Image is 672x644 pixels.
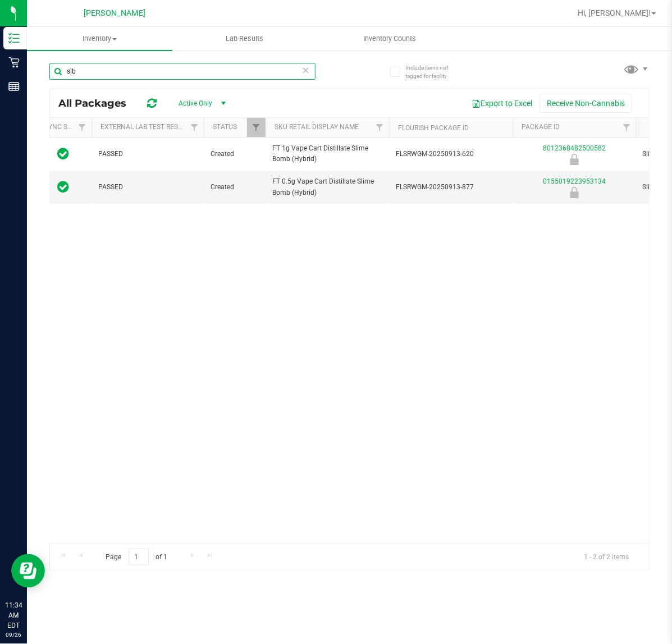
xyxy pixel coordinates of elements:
a: Lab Results [172,27,318,51]
inline-svg: Reports [8,81,20,92]
span: Include items not tagged for facility [405,63,461,80]
a: Filter [247,118,266,137]
a: Package ID [522,123,560,131]
iframe: Resource center [11,554,45,588]
a: SKU Retail Display Name [275,123,359,131]
a: Sync Status [44,123,88,131]
span: Clear [302,63,310,77]
input: Search Package ID, Item Name, SKU, Lot or Part Number... [49,63,316,80]
span: Inventory [27,34,172,44]
a: Filter [371,118,389,137]
a: External Lab Test Result [100,123,189,131]
span: FT 0.5g Vape Cart Distillate Slime Bomb (Hybrid) [272,176,382,198]
span: PASSED [98,182,197,193]
a: Filter [185,118,204,137]
span: FLSRWGM-20250913-877 [396,182,506,193]
span: PASSED [98,149,197,159]
a: Inventory Counts [317,27,463,51]
a: Filter [73,118,92,137]
span: In Sync [58,146,70,162]
a: Filter [618,118,636,137]
a: 0155019223953134 [543,177,606,185]
span: Created [211,182,259,193]
span: Lab Results [211,34,278,44]
span: [PERSON_NAME] [84,8,145,18]
span: FT 1g Vape Cart Distillate Slime Bomb (Hybrid) [272,143,382,165]
span: 1 - 2 of 2 items [575,549,638,565]
a: Status [213,123,237,131]
span: In Sync [58,179,70,195]
a: Inventory [27,27,172,51]
span: Inventory Counts [348,34,431,44]
button: Receive Non-Cannabis [540,94,632,113]
inline-svg: Retail [8,57,20,68]
a: 8012368482500582 [543,144,606,152]
input: 1 [129,549,149,566]
div: Launch Hold [511,154,638,165]
span: All Packages [58,97,138,109]
p: 09/26 [5,631,22,639]
span: FLSRWGM-20250913-620 [396,149,506,159]
div: Launch Hold [511,187,638,198]
p: 11:34 AM EDT [5,600,22,631]
button: Export to Excel [464,94,540,113]
inline-svg: Inventory [8,33,20,44]
span: Page of 1 [96,549,177,566]
span: Hi, [PERSON_NAME]! [578,8,651,17]
a: Flourish Package ID [398,124,469,132]
span: Created [211,149,259,159]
